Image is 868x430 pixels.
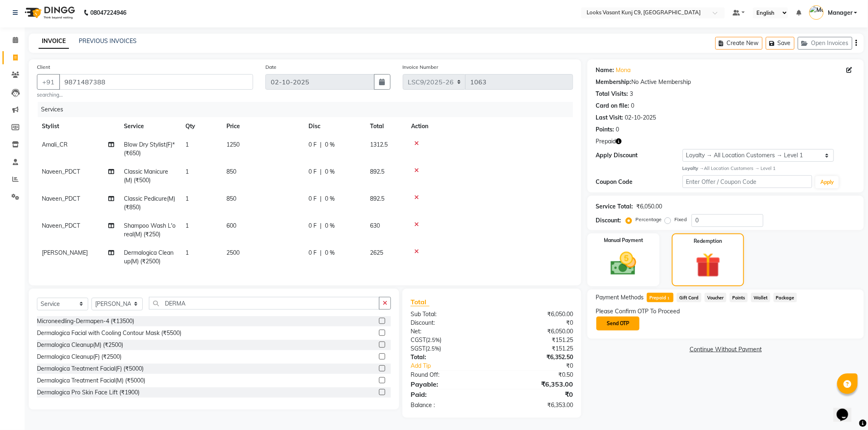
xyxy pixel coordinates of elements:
[37,117,119,136] th: Stylist
[683,165,704,171] strong: Loyalty →
[492,327,579,336] div: ₹6,050.00
[37,376,145,385] div: Dermalogica Treatment Facial(M) (₹5000)
[683,165,856,172] div: All Location Customers → Level 1
[630,90,633,98] div: 3
[616,125,619,134] div: 0
[124,141,175,157] span: Blow Dry Stylist(F)* (₹650)
[320,222,322,230] span: |
[730,293,748,302] span: Points
[403,63,439,71] label: Invoice Number
[596,293,644,302] span: Payment Methods
[370,249,383,256] span: 2625
[427,337,440,343] span: 2.5%
[37,353,121,361] div: Dermalogica Cleanup(F) (₹2500)
[404,371,492,379] div: Round Off:
[21,1,77,24] img: logo
[320,140,322,149] span: |
[492,310,579,319] div: ₹6,050.00
[596,113,623,122] div: Last Visit:
[492,336,579,344] div: ₹151.25
[828,9,852,17] span: Manager
[39,34,69,49] a: INVOICE
[37,364,144,373] div: Dermalogica Treatment Facial(F) (₹5000)
[59,74,253,90] input: Search by Name/Mobile/Email/Code
[42,195,80,202] span: Naveen_PDCT
[492,344,579,353] div: ₹151.25
[265,63,276,71] label: Date
[688,250,729,281] img: _gift.svg
[37,74,60,90] button: +91
[674,216,687,223] label: Fixed
[226,168,236,175] span: 850
[42,222,80,229] span: Naveen_PDCT
[119,117,180,136] th: Service
[667,296,671,301] span: 1
[325,222,335,230] span: 0 %
[596,137,616,146] span: Prepaid
[370,195,384,202] span: 892.5
[683,175,813,188] input: Enter Offer / Coupon Code
[589,345,862,354] a: Continue Without Payment
[798,37,852,50] button: Open Invoices
[411,345,425,352] span: SGST
[492,401,579,410] div: ₹6,353.00
[180,117,222,136] th: Qty
[404,344,492,353] div: ( )
[90,1,126,24] b: 08047224946
[325,195,335,203] span: 0 %
[37,91,253,99] small: searching...
[124,195,175,211] span: Classic Pedicure(M) (₹850)
[38,102,579,117] div: Services
[404,389,492,399] div: Paid:
[37,63,50,71] label: Client
[185,141,189,148] span: 1
[492,389,579,399] div: ₹0
[404,327,492,336] div: Net:
[149,297,379,310] input: Search or Scan
[834,397,860,422] iframe: chat widget
[404,401,492,410] div: Balance :
[185,195,189,202] span: 1
[308,222,317,230] span: 0 F
[226,195,236,202] span: 850
[42,168,80,175] span: Naveen_PDCT
[715,37,763,50] button: Create New
[325,249,335,257] span: 0 %
[815,176,839,188] button: Apply
[37,317,134,326] div: Microneedling-Dermapen-4 (₹13500)
[365,117,406,136] th: Total
[492,319,579,327] div: ₹0
[596,78,631,86] div: Membership:
[222,117,304,136] th: Price
[42,249,88,256] span: [PERSON_NAME]
[185,168,189,175] span: 1
[596,102,629,110] div: Card on file:
[596,125,614,134] div: Points:
[677,293,701,302] span: Gift Card
[37,341,123,349] div: Dermalogica Cleanup(M) (₹2500)
[411,336,426,344] span: CGST
[325,167,335,176] span: 0 %
[325,140,335,149] span: 0 %
[596,202,633,211] div: Service Total:
[404,353,492,362] div: Total:
[320,195,322,203] span: |
[308,167,317,176] span: 0 F
[492,353,579,362] div: ₹6,352.50
[603,249,644,278] img: _cash.svg
[124,249,174,265] span: Dermalogica Cleanup(M) (₹2500)
[631,102,634,110] div: 0
[404,319,492,327] div: Discount:
[774,293,797,302] span: Package
[596,151,682,160] div: Apply Discount
[79,37,137,45] a: PREVIOUS INVOICES
[411,298,429,306] span: Total
[596,66,614,75] div: Name:
[226,222,236,229] span: 600
[370,222,380,229] span: 630
[647,293,674,302] span: Prepaid
[492,371,579,379] div: ₹0.50
[635,216,662,223] label: Percentage
[596,90,628,98] div: Total Visits:
[596,78,856,86] div: No Active Membership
